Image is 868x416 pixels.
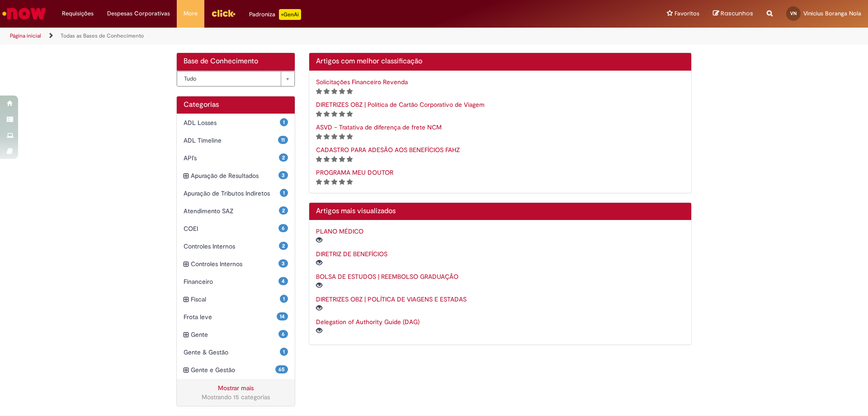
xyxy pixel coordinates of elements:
[107,9,170,18] span: Despesas Corporativas
[316,177,353,186] span: Classificação de artigo - Somente leitura
[184,365,189,375] i: expandir categoria Gente e Gestão
[1,5,47,23] img: ServiceNow
[316,100,485,109] a: DIRETRIZES OBZ | Política de Cartão Corporativo de Viagem
[278,136,288,144] span: 11
[331,111,337,117] i: 3
[218,384,254,392] a: Mostrar mais
[316,273,458,281] a: BOLSA DE ESTUDOS | REEMBOLSO GRADUAÇÃO
[331,88,337,95] i: 3
[184,153,279,163] span: API's
[177,114,295,379] ul: Categorias
[278,224,288,232] span: 6
[184,259,189,269] i: expandir categoria Controles Internos
[347,111,353,117] i: 5
[277,312,288,320] span: 14
[275,365,288,373] span: 65
[324,179,330,185] i: 2
[324,88,330,95] i: 2
[184,189,280,198] span: Apuração de Tributos Indiretos
[803,10,861,17] span: Vinicius Boranga Nola
[177,325,295,344] div: expandir categoria Gente 6 Gente
[184,224,278,233] span: COEI
[790,10,797,16] span: VN
[191,330,278,339] span: Gente
[324,134,330,140] i: 2
[316,57,685,66] h2: Artigos com melhor classificação
[177,149,295,167] div: 2 API's
[249,9,301,20] div: Padroniza
[316,134,322,140] i: 1
[191,365,275,374] span: Gente e Gestão
[177,308,295,326] div: 14 Frota leve
[184,118,280,127] span: ADL Losses
[316,156,322,163] i: 1
[278,277,288,285] span: 4
[184,101,288,109] h1: Categorias
[184,295,189,305] i: expandir categoria Fiscal
[280,348,288,356] span: 1
[316,168,393,177] a: PROGRAMA MEU DOUTOR
[184,136,278,145] span: ADL Timeline
[191,259,278,268] span: Controles Internos
[177,184,295,202] div: 1 Apuração de Tributos Indiretos
[177,273,295,291] div: 4 Financeiro
[316,207,685,215] h2: Artigos mais visualizados
[184,392,288,402] div: Mostrando 15 categorias
[177,343,295,361] div: 1 Gente & Gestão
[177,202,295,220] div: 2 Atendimento SAZ
[191,171,278,180] span: Apuração de Resultados
[184,206,279,215] span: Atendimento SAZ
[62,9,94,18] span: Requisições
[347,156,353,163] i: 5
[339,88,345,95] i: 4
[316,155,353,163] span: Classificação de artigo - Somente leitura
[177,131,295,149] div: 11 ADL Timeline
[339,134,345,140] i: 4
[316,227,363,235] a: PLANO MÉDICO
[177,167,295,185] div: expandir categoria Apuração de Resultados 3 Apuração de Resultados
[278,330,288,338] span: 6
[177,71,295,86] div: Bases de Conhecimento
[211,6,236,20] img: click_logo_yellow_360x200.png
[316,250,387,258] a: DIRETRIZ DE BENEFÍCIOS
[324,156,330,163] i: 2
[339,179,345,185] i: 4
[279,153,288,162] span: 2
[347,88,353,95] i: 5
[316,295,467,303] a: DIRETRIZES OBZ | POLÍTICA DE VIAGENS E ESTADAS
[184,57,288,66] h2: Base de Conhecimento
[316,146,460,154] a: CADASTRO PARA ADESÃO AOS BENEFÍCIOS FAHZ
[279,206,288,215] span: 2
[331,156,337,163] i: 3
[177,71,295,86] a: Tudo
[184,277,278,286] span: Financeiro
[280,189,288,197] span: 1
[279,9,301,20] p: +GenAi
[177,220,295,238] div: 6 COEI
[316,88,322,95] i: 1
[61,32,144,39] a: Todas as Bases de Conhecimento
[339,156,345,163] i: 4
[316,318,420,326] a: Delegation of Authority Guide (DAG)
[177,237,295,255] div: 2 Controles Internos
[184,171,189,181] i: expandir categoria Apuração de Resultados
[184,242,279,251] span: Controles Internos
[316,132,353,140] span: Classificação de artigo - Somente leitura
[177,361,295,379] div: expandir categoria Gente e Gestão 65 Gente e Gestão
[280,295,288,303] span: 1
[177,114,295,132] div: 1 ADL Losses
[331,134,337,140] i: 3
[316,87,353,95] span: Classificação de artigo - Somente leitura
[316,110,353,118] span: Classificação de artigo - Somente leitura
[184,348,280,357] span: Gente & Gestão
[280,118,288,126] span: 1
[184,330,189,340] i: expandir categoria Gente
[10,32,41,39] a: Página inicial
[278,259,288,268] span: 3
[721,9,753,18] span: Rascunhos
[191,295,280,304] span: Fiscal
[184,72,276,86] span: Tudo
[184,9,198,18] span: More
[177,255,295,273] div: expandir categoria Controles Internos 3 Controles Internos
[339,111,345,117] i: 4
